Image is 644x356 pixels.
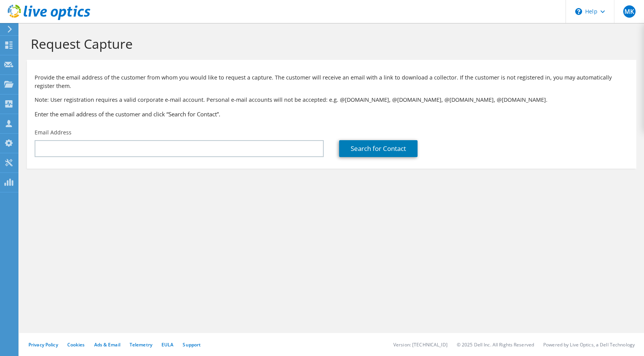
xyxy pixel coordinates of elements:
[339,140,418,157] a: Search for Contact
[35,73,629,90] p: Provide the email address of the customer from whom you would like to request a capture. The cust...
[28,341,58,348] a: Privacy Policy
[393,341,448,348] li: Version: [TECHNICAL_ID]
[67,341,85,348] a: Cookies
[35,129,72,136] label: Email Address
[35,110,629,118] h3: Enter the email address of the customer and click “Search for Contact”.
[130,341,152,348] a: Telemetry
[457,341,534,348] li: © 2025 Dell Inc. All Rights Reserved
[31,36,629,52] h1: Request Capture
[623,5,636,18] span: MK
[94,341,120,348] a: Ads & Email
[35,96,629,104] p: Note: User registration requires a valid corporate e-mail account. Personal e-mail accounts will ...
[161,341,173,348] a: EULA
[183,341,201,348] a: Support
[575,8,582,15] svg: \n
[543,341,635,348] li: Powered by Live Optics, a Dell Technology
